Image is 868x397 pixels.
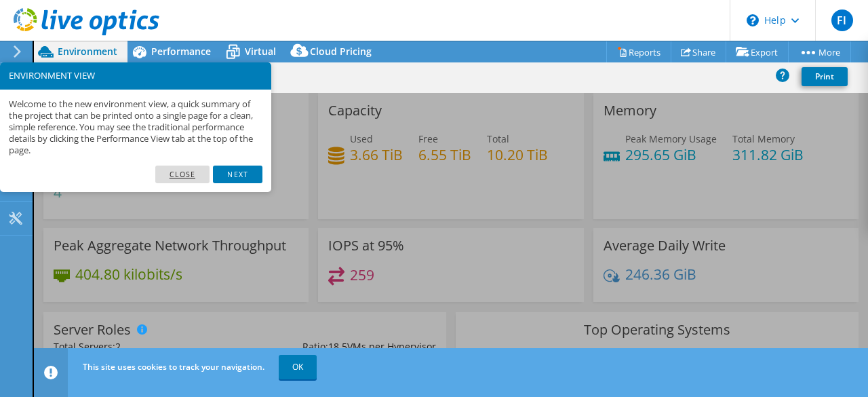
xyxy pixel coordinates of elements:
[151,45,211,58] span: Performance
[747,14,759,26] svg: \n
[606,41,671,62] a: Reports
[279,355,317,379] a: OK
[213,166,262,183] a: Next
[788,41,851,62] a: More
[9,71,262,80] h3: ENVIRONMENT VIEW
[802,67,848,86] a: Print
[58,45,117,58] span: Environment
[9,98,262,157] p: Welcome to the new environment view, a quick summary of the project that can be printed onto a si...
[671,41,726,62] a: Share
[245,45,276,58] span: Virtual
[310,45,372,58] span: Cloud Pricing
[83,361,264,373] span: This site uses cookies to track your navigation.
[726,41,789,62] a: Export
[155,166,210,183] a: Close
[831,10,853,31] span: FI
